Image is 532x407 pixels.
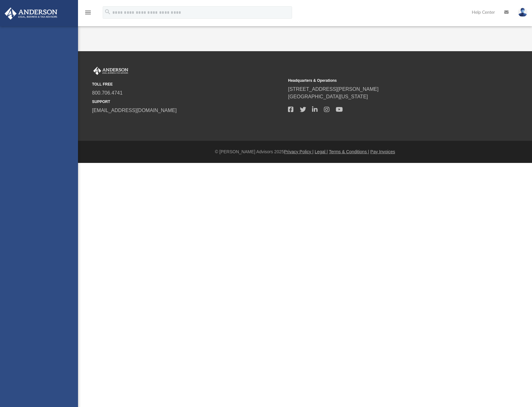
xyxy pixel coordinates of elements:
img: Anderson Advisors Platinum Portal [92,67,129,75]
a: Pay Invoices [370,149,395,154]
a: Terms & Conditions | [329,149,369,154]
img: User Pic [518,8,527,17]
a: Legal | [315,149,328,154]
small: TOLL FREE [92,81,284,87]
small: SUPPORT [92,99,284,105]
a: menu [84,12,92,16]
a: [EMAIL_ADDRESS][DOMAIN_NAME] [92,108,177,113]
div: © [PERSON_NAME] Advisors 2025 [78,149,532,155]
i: search [104,8,111,15]
a: [STREET_ADDRESS][PERSON_NAME] [288,86,378,92]
a: Privacy Policy | [284,149,314,154]
a: [GEOGRAPHIC_DATA][US_STATE] [288,94,368,99]
img: Anderson Advisors Platinum Portal [3,7,59,20]
a: 800.706.4741 [92,90,123,96]
i: menu [84,9,92,16]
small: Headquarters & Operations [288,78,480,83]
